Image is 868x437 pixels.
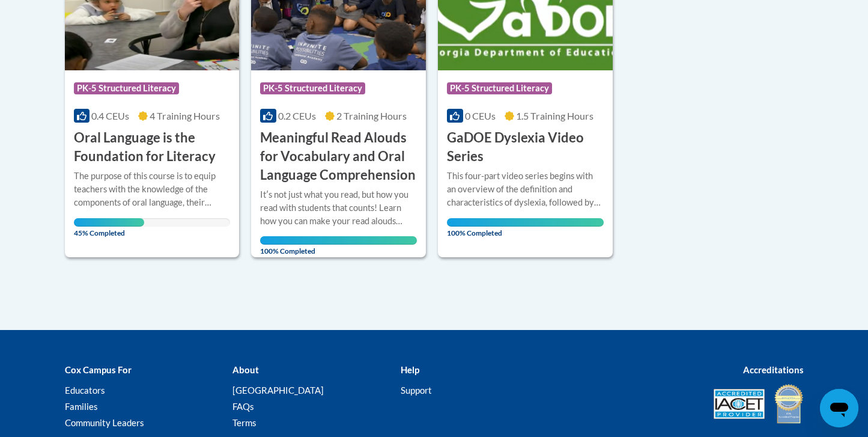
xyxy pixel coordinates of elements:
a: Support [401,385,432,396]
img: Accredited IACET® Provider [714,389,765,419]
img: IDA® Accredited [774,383,804,425]
h3: Meaningful Read Alouds for Vocabulary and Oral Language Comprehension [260,129,417,184]
span: 100% Completed [447,218,604,237]
span: PK-5 Structured Literacy [74,82,179,94]
span: 45% Completed [74,218,144,237]
span: 100% Completed [260,236,417,255]
span: PK-5 Structured Literacy [447,82,552,94]
h3: GaDOE Dyslexia Video Series [447,129,604,166]
span: 0 CEUs [465,110,496,121]
a: Educators [65,385,105,396]
div: This four-part video series begins with an overview of the definition and characteristics of dysl... [447,170,604,209]
b: About [232,364,259,375]
a: FAQs [232,401,254,412]
span: PK-5 Structured Literacy [260,82,365,94]
div: Your progress [74,218,144,227]
span: 0.2 CEUs [278,110,316,121]
span: 0.4 CEUs [91,110,129,121]
iframe: Button to launch messaging window [820,389,858,427]
div: Itʹs not just what you read, but how you read with students that counts! Learn how you can make y... [260,188,417,228]
div: Your progress [260,236,417,245]
a: [GEOGRAPHIC_DATA] [232,385,324,396]
a: Families [65,401,98,412]
div: The purpose of this course is to equip teachers with the knowledge of the components of oral lang... [74,170,231,209]
b: Help [401,364,419,375]
b: Accreditations [743,364,804,375]
span: 2 Training Hours [336,110,407,121]
span: 4 Training Hours [150,110,220,121]
a: Terms [232,417,256,428]
b: Cox Campus For [65,364,132,375]
span: 1.5 Training Hours [516,110,593,121]
h3: Oral Language is the Foundation for Literacy [74,129,231,166]
a: Community Leaders [65,417,144,428]
div: Your progress [447,218,604,227]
